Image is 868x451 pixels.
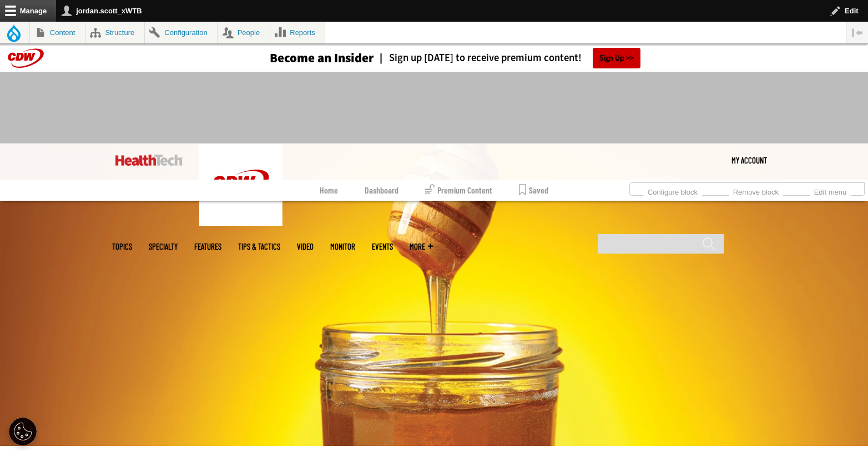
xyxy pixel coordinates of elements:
a: Premium Content [425,180,492,201]
a: Content [30,22,85,43]
a: Video [297,242,314,251]
h3: Become an Insider [270,52,374,65]
a: Home [320,180,338,201]
a: Reports [270,22,325,43]
a: My Account [731,143,767,177]
a: Become an Insider [228,52,374,65]
a: CDW [199,217,282,229]
span: Specialty [149,242,178,251]
span: More [410,242,433,251]
span: Topics [112,242,132,251]
a: Sign Up [593,48,640,68]
img: Home [199,143,282,226]
button: Open Preferences [9,418,37,445]
a: Tips & Tactics [238,242,280,251]
a: Configuration [145,22,217,43]
img: Home [115,155,183,166]
a: Dashboard [365,180,398,201]
a: Sign up [DATE] to receive premium content! [374,53,582,63]
div: Cookie Settings [9,418,37,445]
a: Edit menu [810,185,851,197]
a: MonITor [330,242,355,251]
a: Remove block [729,185,783,197]
iframe: advertisement [232,83,636,133]
a: Configure block [643,185,702,197]
a: Features [194,242,221,251]
button: Vertical orientation [846,22,868,43]
a: Structure [85,22,144,43]
a: People [218,22,270,43]
div: User menu [731,143,767,177]
a: Events [372,242,393,251]
a: Saved [519,180,548,201]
